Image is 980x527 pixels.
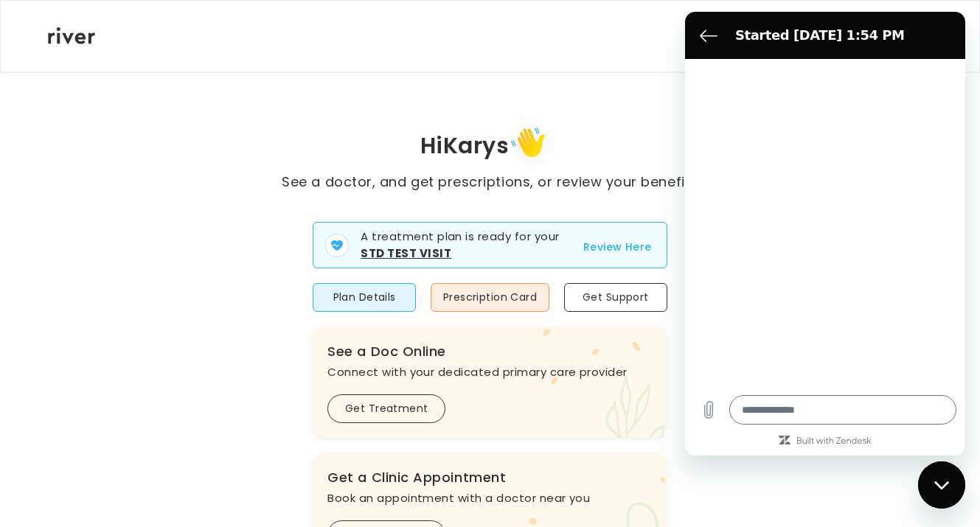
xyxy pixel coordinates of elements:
h1: Hi Karys [282,122,698,172]
h3: See a Doc Online [327,341,652,362]
strong: Std Test Visit [361,245,451,261]
iframe: Button to launch messaging window, conversation in progress [918,461,965,509]
button: Plan Details [313,283,416,312]
p: See a doctor, and get prescriptions, or review your benefits [282,172,698,192]
button: Get Support [564,283,667,312]
button: Prescription Card [431,283,549,312]
iframe: Messaging window [685,12,965,456]
p: Book an appointment with a doctor near you [327,488,652,509]
button: Get Treatment [327,394,445,423]
p: A treatment plan is ready for your [361,228,566,262]
p: Connect with your dedicated primary care provider [327,362,652,383]
h3: Get a Clinic Appointment [327,467,652,488]
button: Review Here [583,238,652,256]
